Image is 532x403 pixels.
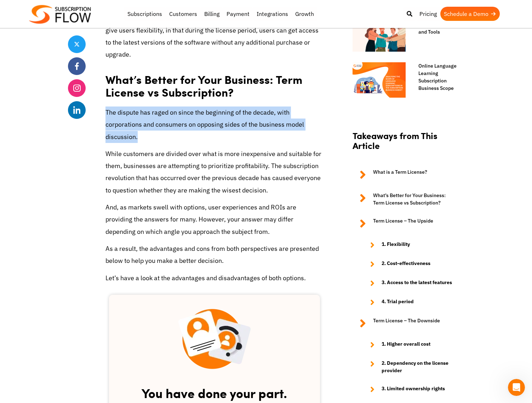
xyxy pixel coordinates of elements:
[253,7,292,21] a: Integrations
[363,385,457,393] a: 3. Limited ownership rights
[353,217,457,230] a: Term License – The Upside
[382,260,430,268] strong: 2. Cost-effectiveness
[353,168,457,181] a: What is a Term License?
[105,243,324,267] p: As a result, the advantages and cons from both perspectives are presented below to help you make ...
[416,7,440,21] a: Pricing
[201,7,223,21] a: Billing
[508,379,525,396] iframe: Intercom live chat
[353,317,457,330] a: Term License – The Downside
[363,260,457,268] a: 2. Cost-effectiveness
[29,5,91,24] img: Subscriptionflow
[382,279,452,287] strong: 3. Access to the latest features
[382,340,430,349] strong: 1. Higher overall cost
[382,359,457,374] strong: 2. Dependency on the license provider
[353,131,457,158] h2: Takeaways from This Article
[363,298,457,306] a: 4. Trial period
[363,279,457,287] a: 3. Access to the latest features
[166,7,201,21] a: Customers
[124,7,166,21] a: Subscriptions
[223,7,253,21] a: Payment
[382,298,414,306] strong: 4. Trial period
[105,148,324,196] p: While customers are divided over what is more inexpensive and suitable for them, businesses are a...
[105,201,324,238] p: And, as markets swell with options, user experiences and ROIs are providing the answers for many....
[363,359,457,374] a: 2. Dependency on the license provider
[105,66,324,101] h2: What’s Better for Your Business: Term License vs Subscription?
[353,192,457,207] a: What’s Better for Your Business: Term License vs Subscription?
[353,62,406,98] img: online-language-learning
[105,272,324,284] p: Let’s have a look at the advantages and disadvantages of both options.
[363,241,457,249] a: 1. Flexibility
[363,340,457,349] a: 1. Higher overall cost
[382,241,410,249] strong: 1. Flexibility
[440,7,500,21] a: Schedule a Demo
[382,385,445,393] strong: 3. Limited ownership rights
[105,106,324,143] p: The dispute has raged on since the beginning of the decade, with corporations and consumers on op...
[411,62,457,92] a: Online Language Learning Subscription Business Scope
[178,309,251,369] img: blog-inner scetion
[292,7,318,21] a: Growth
